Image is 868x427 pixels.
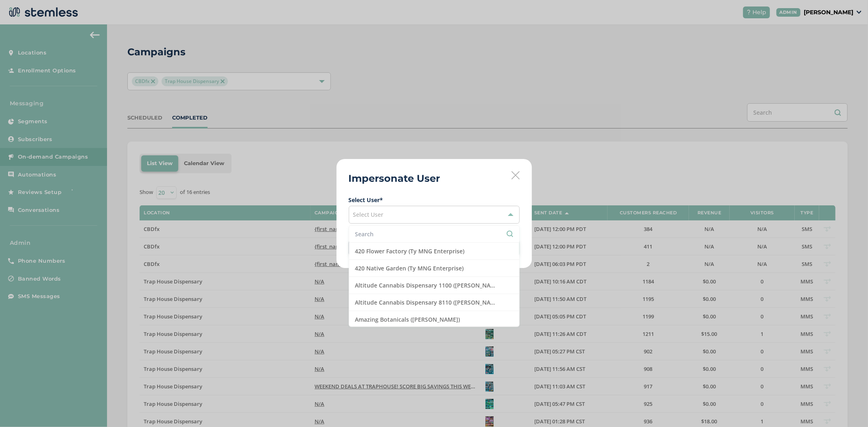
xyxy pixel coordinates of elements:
li: 420 Native Garden (Ty MNG Enterprise) [349,260,519,277]
iframe: Chat Widget [827,388,868,427]
input: Search [355,230,513,238]
li: Altitude Cannabis Dispensary 8110 ([PERSON_NAME]) [349,294,519,311]
li: 420 Flower Factory (Ty MNG Enterprise) [349,243,519,260]
li: Amazing Botanicals ([PERSON_NAME]) [349,311,519,328]
label: Select User [349,196,520,204]
li: Altitude Cannabis Dispensary 1100 ([PERSON_NAME]) [349,277,519,294]
h2: Impersonate User [349,171,440,186]
span: Select User [353,211,384,218]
